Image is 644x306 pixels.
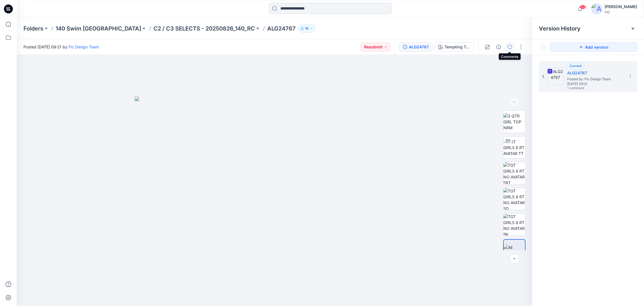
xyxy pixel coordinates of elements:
[503,113,525,131] img: 3 QTR GIRL TOP NRM
[569,64,582,68] span: Current
[580,5,586,9] span: 53
[631,26,635,31] button: Close
[399,43,432,51] button: ALG24767
[605,10,637,14] div: PIC
[444,44,470,50] div: Tempting Teal
[305,25,309,32] p: 18
[503,214,525,236] img: TGT GIRLS 8 RT NO AVATAR BK
[605,3,637,10] div: [PERSON_NAME]
[23,25,43,32] a: Folders
[409,44,429,50] div: ALG24767
[567,82,623,86] span: [DATE] 09:21
[68,44,99,49] a: Pic Design Team
[547,68,564,85] img: ALG24767
[567,86,606,91] span: 1 comment
[504,244,525,256] img: All colorways
[267,25,296,32] p: ALG24767
[56,25,141,32] a: 140 Swim [GEOGRAPHIC_DATA]
[539,43,548,51] button: Show Hidden Versions
[542,74,545,79] span: 1.
[503,162,525,184] img: TGT GIRLS 8 RT NO AVATAR FRT
[567,76,623,82] span: Posted by: Pic Design Team
[567,70,623,76] h5: ALG24767
[503,139,525,156] img: TGT GIRLS 8 RT AVATAR TT
[23,44,99,50] span: Posted [DATE] 09:21 by
[435,43,474,51] button: Tempting Teal
[298,25,316,32] button: 18
[503,188,525,210] img: TGT GIRLS 8 RT NO AVATAR SD
[494,43,503,51] button: Details
[550,43,637,51] button: Add version
[153,25,255,32] a: C2 / C3 SELECTS - 20250826_140_RC
[539,25,581,32] span: Version History
[591,3,602,15] img: avatar
[135,96,414,306] img: eyJhbGciOiJIUzI1NiIsImtpZCI6IjAiLCJzbHQiOiJzZXMiLCJ0eXAiOiJKV1QifQ.eyJkYXRhIjp7InR5cGUiOiJzdG9yYW...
